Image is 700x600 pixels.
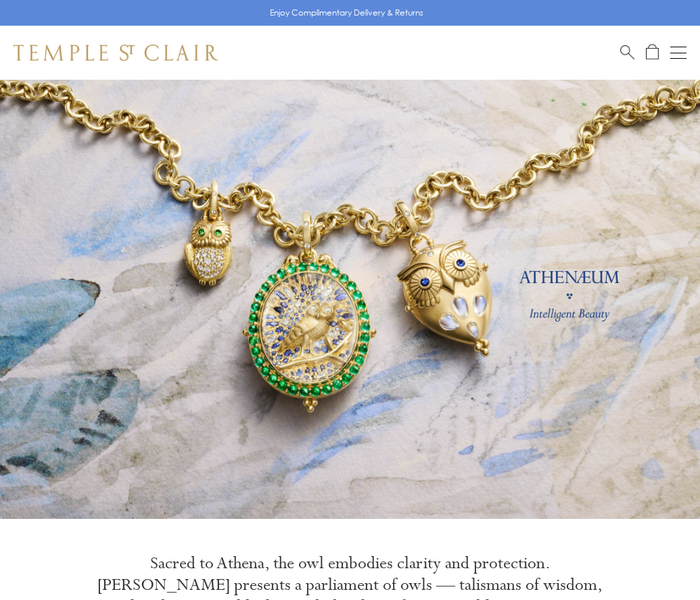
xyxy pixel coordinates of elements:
button: Open navigation [670,45,686,61]
img: Temple St. Clair [14,45,218,61]
a: Search [620,44,634,61]
p: Enjoy Complimentary Delivery & Returns [270,6,423,20]
a: Open Shopping Bag [646,44,659,61]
